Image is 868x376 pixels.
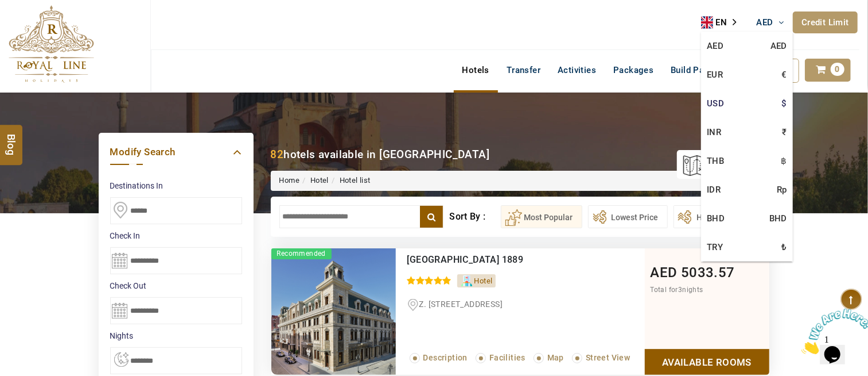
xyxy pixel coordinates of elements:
[498,59,549,82] a: Transfer
[407,254,597,266] div: Hotel London 1889
[805,59,851,82] a: 0
[782,95,787,112] span: $
[110,330,242,342] label: nights
[5,5,76,50] img: Chat attention grabber
[454,59,498,82] a: Hotels
[586,353,630,362] span: Street View
[588,205,668,228] button: Lowest Price
[701,147,793,175] a: THB฿
[683,152,758,177] a: map view
[4,134,19,144] span: Blog
[674,205,756,228] button: Highest Price
[271,248,332,259] span: Recommended
[701,14,745,31] div: Language
[681,264,735,281] span: 5033.57
[110,180,242,191] label: Destinations In
[605,59,662,82] a: Packages
[769,210,787,227] span: BHD
[701,204,793,233] a: BHDBHD
[782,239,787,256] span: ₺
[419,300,503,309] span: Z. [STREET_ADDRESS]
[474,277,493,285] span: Hotel
[423,353,468,362] span: Description
[701,175,793,204] a: IDRRp
[797,304,868,359] iframe: chat widget
[793,11,858,33] a: Credit Limit
[783,124,787,141] span: ₹
[662,59,737,82] a: Build Package
[110,144,242,160] a: Modify Search
[9,5,94,83] img: The Royal Line Holidays
[271,147,490,162] div: hotels available in [GEOGRAPHIC_DATA]
[701,233,793,262] a: TRY₺
[449,205,500,228] div: Sort By :
[770,37,787,55] span: AED
[110,230,242,241] label: Check In
[651,264,678,281] span: AED
[757,17,773,28] span: AED
[271,148,284,161] b: 82
[651,286,703,294] span: Total for nights
[549,59,605,82] a: Activities
[777,181,787,198] span: Rp
[407,254,524,265] a: [GEOGRAPHIC_DATA] 1889
[547,353,564,362] span: Map
[489,353,526,362] span: Facilities
[110,280,242,291] label: Check Out
[310,176,329,185] a: Hotel
[701,32,793,60] a: AEDAED
[831,63,844,76] span: 0
[5,5,9,14] span: 1
[501,205,582,228] button: Most Popular
[329,175,371,186] li: Hotel list
[279,176,300,185] a: Home
[645,349,769,375] a: Show Rooms
[678,286,682,294] span: 3
[271,248,396,375] img: 306b9312afa8880834ed767a4f5d01e134c8aa6f.jpeg
[701,14,745,31] a: EN
[701,118,793,147] a: INR₹
[701,60,793,89] a: EUR€
[701,14,745,31] aside: Language selected: English
[782,66,787,83] span: €
[781,152,787,170] span: ฿
[701,89,793,118] a: USD$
